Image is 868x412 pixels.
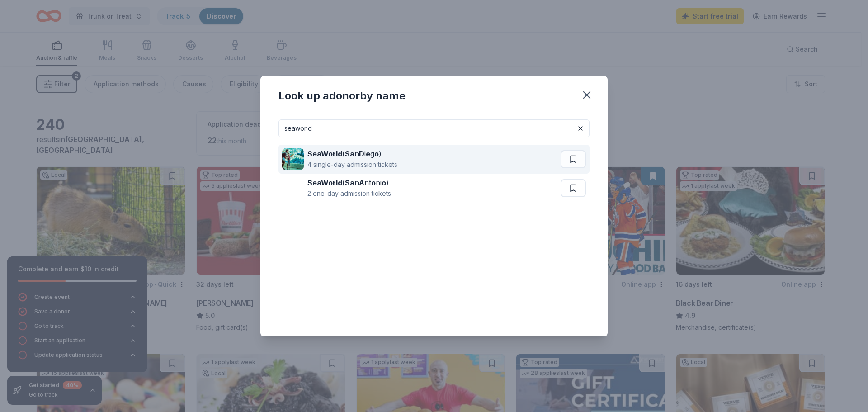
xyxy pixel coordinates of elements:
[307,159,397,170] div: 4 single-day admission tickets
[366,149,370,158] strong: e
[278,119,590,137] input: Search
[307,188,391,199] div: 2 one-day admission tickets
[371,178,376,187] strong: o
[345,178,354,187] strong: Sa
[278,89,406,103] div: Look up a donor by name
[307,178,342,187] strong: SeaWorld
[374,149,379,158] strong: o
[282,148,304,170] img: Image for SeaWorld (San Diego)
[282,177,304,199] img: Image for SeaWorld (San Antonio)
[345,149,354,158] strong: Sa
[307,177,391,188] div: ( n nt ni )
[307,149,342,158] strong: SeaWorld
[307,148,397,159] div: ( n i g )
[359,178,364,187] strong: A
[359,149,364,158] strong: D
[382,178,386,187] strong: o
